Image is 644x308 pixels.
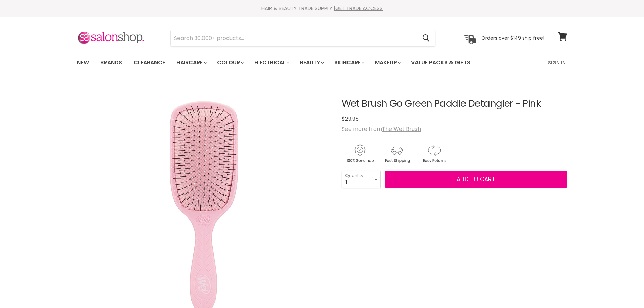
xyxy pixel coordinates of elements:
a: Clearance [128,55,170,70]
select: Quantity [342,171,381,188]
a: New [72,55,94,70]
a: Makeup [370,55,405,70]
form: Product [170,30,435,46]
a: The Wet Brush [382,125,421,133]
nav: Main [69,53,576,72]
img: returns.gif [416,143,452,164]
a: Colour [212,55,248,70]
a: Sign In [544,55,570,70]
img: genuine.gif [342,143,378,164]
button: Search [417,30,435,46]
div: HAIR & BEAUTY TRADE SUPPLY | [69,5,576,12]
a: Electrical [249,55,293,70]
button: Add to cart [385,171,567,188]
a: GET TRADE ACCESS [335,5,383,12]
ul: Main menu [72,53,510,72]
input: Search [171,30,417,46]
img: shipping.gif [379,143,415,164]
span: $29.95 [342,115,359,123]
h1: Wet Brush Go Green Paddle Detangler - Pink [342,99,567,109]
a: Skincare [329,55,368,70]
a: Beauty [295,55,328,70]
a: Haircare [171,55,211,70]
a: Brands [95,55,127,70]
span: Add to cart [457,175,495,183]
a: Value Packs & Gifts [406,55,475,70]
p: Orders over $149 ship free! [481,35,544,41]
span: See more from [342,125,421,133]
